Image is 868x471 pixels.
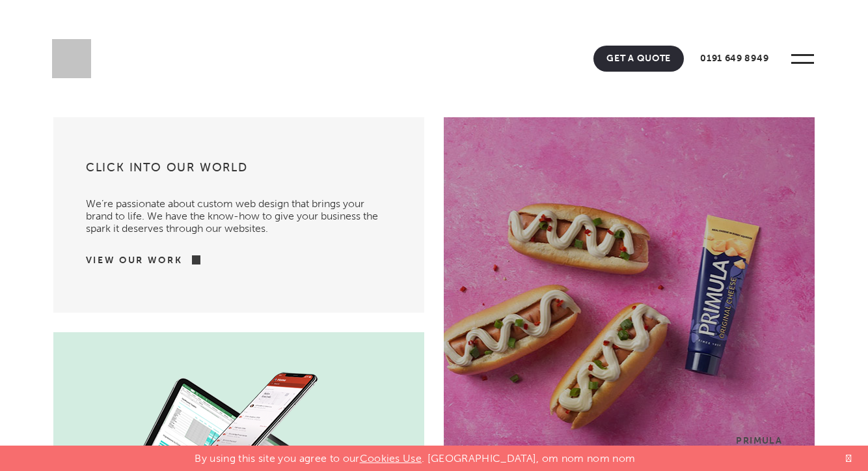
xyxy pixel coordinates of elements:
[736,435,782,446] div: Primula
[86,184,392,235] p: We’re passionate about custom web design that brings your brand to life. We have the know-how to ...
[182,255,200,264] img: arrow
[360,452,422,464] a: Cookies Use
[52,39,91,78] img: Sleeky Web Design Newcastle
[687,46,781,72] a: 0191 649 8949
[195,446,635,464] p: By using this site you agree to our . [GEOGRAPHIC_DATA], om nom nom nom
[86,160,392,184] h3: Click into our world
[593,46,684,72] a: Get A Quote
[86,254,183,267] a: View Our Work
